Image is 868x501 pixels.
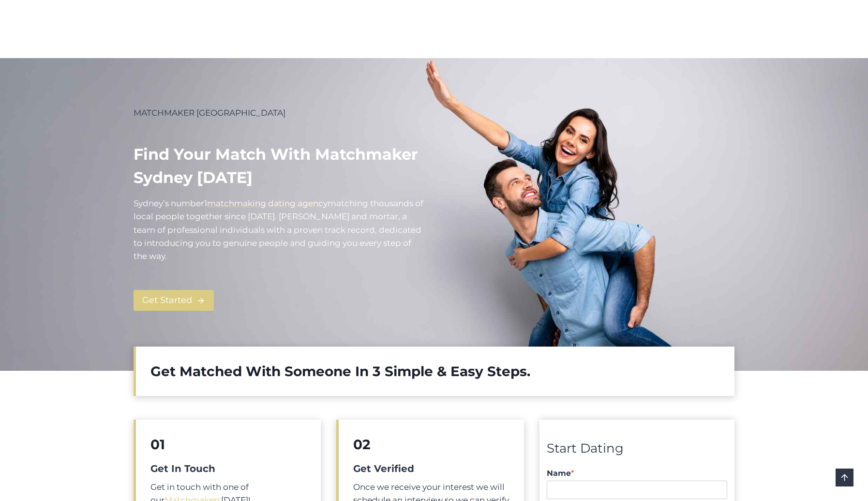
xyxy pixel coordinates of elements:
h2: Get Matched With Someone In 3 Simple & Easy Steps.​ [150,361,720,381]
label: Name [547,469,727,479]
h2: 01 [150,434,306,455]
a: matchmaking dating agency [207,198,328,208]
h2: 02 [353,434,509,455]
p: MATCHMAKER [GEOGRAPHIC_DATA] [134,106,426,120]
a: Get Started [134,290,214,311]
a: Scroll to top [836,469,853,486]
mark: m [328,198,336,208]
h5: Get In Touch [150,461,306,476]
span: Get Started [142,293,192,307]
h1: Find your match with Matchmaker Sydney [DATE] [134,143,426,189]
p: Sydney’s number atching thousands of local people together since [DATE]. [PERSON_NAME] and mortar... [134,197,426,263]
div: Start Dating [547,439,727,459]
mark: 1 [204,198,207,208]
h5: Get Verified [353,461,509,476]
